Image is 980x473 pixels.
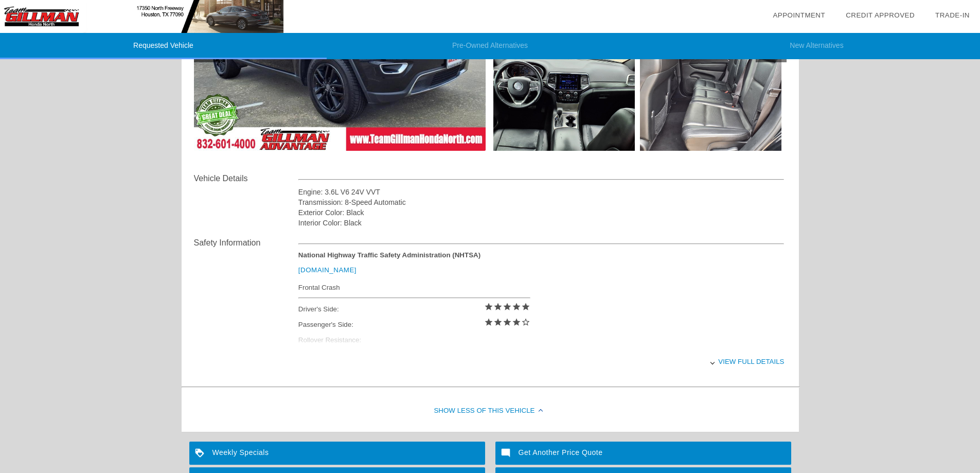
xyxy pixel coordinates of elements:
img: ic_mode_comment_white_24dp_2x.png [495,442,519,465]
i: star [521,302,530,311]
a: Trade-In [935,11,970,19]
a: Credit Approved [846,11,915,19]
div: Interior Color: Black [298,218,785,228]
a: [DOMAIN_NAME] [298,266,357,274]
div: Show Less of this Vehicle [182,391,799,432]
i: star [484,302,493,311]
div: Driver's Side: [298,302,530,317]
div: Exterior Color: Black [298,207,785,218]
a: Get Another Price Quote [495,442,791,465]
i: star_border [521,318,530,327]
li: Pre-Owned Alternatives [327,33,653,59]
div: View full details [298,349,785,374]
div: Vehicle Details [194,172,298,185]
i: star [493,318,503,327]
strong: National Highway Traffic Safety Administration (NHTSA) [298,251,480,259]
i: star [503,318,512,327]
div: Transmission: 8-Speed Automatic [298,197,785,207]
a: Appointment [773,11,825,19]
div: Frontal Crash [298,281,530,294]
i: star [512,318,521,327]
div: Passenger's Side: [298,317,530,332]
i: star [493,302,503,311]
div: Engine: 3.6L V6 24V VVT [298,187,785,197]
li: New Alternatives [653,33,980,59]
img: image.aspx [493,45,635,151]
i: star [484,318,493,327]
i: star [512,302,521,311]
img: ic_loyalty_white_24dp_2x.png [189,442,212,465]
div: Safety Information [194,237,298,249]
i: star [503,302,512,311]
a: Weekly Specials [189,442,485,465]
img: image.aspx [640,45,781,151]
